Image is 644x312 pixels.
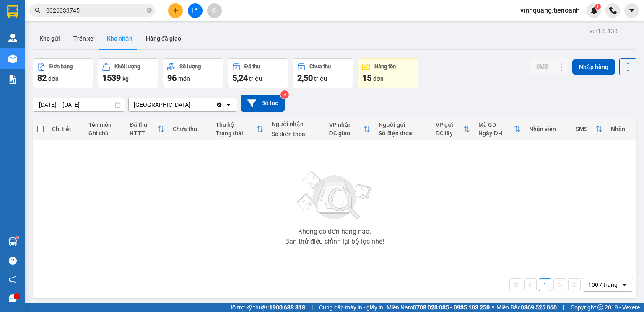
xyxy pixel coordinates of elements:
[191,101,192,109] input: Selected Thủ Đức.
[293,166,377,225] img: svg+xml;base64,PHN2ZyBjbGFzcz0ibGlzdC1wbHVnX19zdmciIHhtbG5zPSJodHRwOi8vd3d3LnczLm9yZy8yMDAwL3N2Zy...
[521,304,557,311] strong: 0369 525 060
[312,303,313,312] span: |
[211,8,217,13] span: aim
[298,228,371,235] div: Không có đơn hàng nào.
[596,4,599,10] span: 1
[228,58,288,88] button: Đã thu5,24 triệu
[280,90,289,99] sup: 3
[249,75,262,82] span: triệu
[163,58,223,88] button: Số lượng96món
[88,130,122,137] div: Ghi chú
[241,95,285,112] button: Bộ lọc
[48,75,59,82] span: đơn
[571,118,607,140] th: Toggle SortBy
[387,303,490,312] span: Miền Nam
[514,5,587,15] span: vinhquang.tienoanh
[590,7,598,14] img: icon-new-feature
[168,3,183,18] button: plus
[572,59,615,75] button: Nhập hàng
[597,304,603,310] span: copyright
[35,8,41,13] span: search
[329,130,364,137] div: ĐC giao
[595,4,601,10] sup: 1
[609,7,617,14] img: phone-icon
[297,73,313,83] span: 2,50
[478,130,514,137] div: Ngày ĐH
[207,3,222,18] button: aim
[576,126,596,132] div: SMS
[8,75,17,84] img: solution-icon
[102,73,121,83] span: 1539
[130,130,158,137] div: HTTT
[496,303,557,312] span: Miền Bắc
[178,75,190,82] span: món
[329,121,364,128] div: VP nhận
[285,238,384,245] div: Bạn thử điều chỉnh lại bộ lọc nhé!
[98,58,158,88] button: Khối lượng1539kg
[100,28,139,49] button: Kho nhận
[192,8,198,13] span: file-add
[563,303,564,312] span: |
[611,126,632,132] div: Nhãn
[314,75,327,82] span: triệu
[374,64,396,70] div: Hàng tồn
[8,34,17,42] img: warehouse-icon
[413,304,490,311] strong: 0708 023 035 - 0935 103 250
[216,130,257,137] div: Trạng thái
[232,73,248,83] span: 5,24
[272,131,320,137] div: Số điện thoại
[216,101,223,108] svg: Clear value
[7,5,18,18] img: logo-vxr
[134,101,190,109] div: [GEOGRAPHIC_DATA]
[309,64,331,70] div: Chưa thu
[362,73,371,83] span: 15
[33,28,67,49] button: Kho gửi
[188,3,203,18] button: file-add
[147,8,152,13] span: close-circle
[33,58,93,88] button: Đơn hàng82đơn
[628,7,636,14] span: caret-down
[225,101,232,108] svg: open
[114,64,140,70] div: Khối lượng
[167,73,177,83] span: 96
[147,7,152,15] span: close-circle
[9,276,17,284] span: notification
[139,28,188,49] button: Hàng đã giao
[373,75,384,82] span: đơn
[125,118,169,140] th: Toggle SortBy
[122,75,129,82] span: kg
[173,8,179,13] span: plus
[46,6,145,15] input: Tìm tên, số ĐT hoặc mã đơn
[52,126,80,132] div: Chi tiết
[211,118,267,140] th: Toggle SortBy
[173,126,207,132] div: Chưa thu
[67,28,100,49] button: Trên xe
[621,281,628,288] svg: open
[33,98,125,111] input: Select a date range.
[269,304,305,311] strong: 1900 633 818
[130,121,158,128] div: Đã thu
[624,3,639,18] button: caret-down
[9,294,17,302] span: message
[88,121,122,128] div: Tên món
[272,121,320,127] div: Người nhận
[37,73,47,83] span: 82
[478,121,514,128] div: Mã GD
[228,303,305,312] span: Hỗ trợ kỹ thuật:
[8,237,17,246] img: warehouse-icon
[474,118,525,140] th: Toggle SortBy
[325,118,374,140] th: Toggle SortBy
[16,236,18,239] sup: 1
[379,121,427,128] div: Người gửi
[49,64,73,70] div: Đơn hàng
[492,306,494,309] span: ⚪️
[530,59,555,74] button: SMS
[8,54,17,63] img: warehouse-icon
[293,58,353,88] button: Chưa thu2,50 triệu
[529,126,567,132] div: Nhân viên
[379,130,427,137] div: Số điện thoại
[319,303,384,312] span: Cung cấp máy in - giấy in:
[244,64,260,70] div: Đã thu
[216,121,257,128] div: Thu hộ
[9,257,17,265] span: question-circle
